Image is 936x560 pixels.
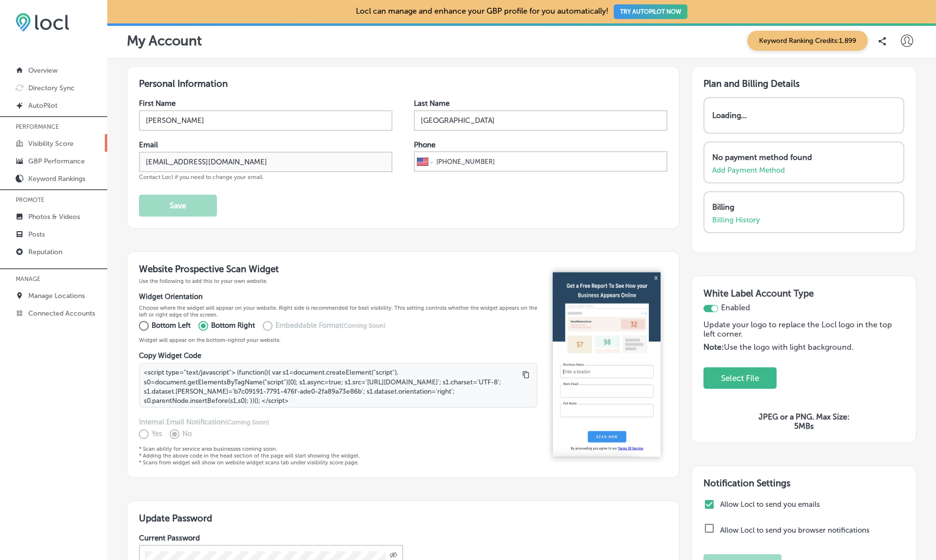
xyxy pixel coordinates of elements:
p: Widget will appear on the bottom- right of your website. [139,337,538,343]
p: No payment method found [712,153,891,162]
strong: JPEG or a PNG. Max Size: 5MBs [759,412,850,431]
h4: Internal Email Notification [139,418,538,426]
p: Billing [712,202,891,212]
p: Bottom Left [152,320,191,331]
p: Loading... [712,111,747,120]
p: Use the following to add this to your own website. [139,278,538,284]
p: Yes [152,429,162,440]
input: Phone number [435,152,664,171]
label: Current Password [139,534,200,542]
span: Toggle password visibility [390,551,397,560]
h3: Website Prospective Scan Widget [139,263,538,275]
img: 256ffbef88b0ca129e0e8d089cf1fab9.png [546,263,667,466]
p: AutoPilot [28,101,58,110]
p: Visibility Score [28,140,74,148]
label: First Name [139,99,175,108]
p: Choose where the widget will appear on your website. Right side is recommended for best visibilit... [139,304,538,318]
span: (Coming Soon) [225,419,269,426]
span: Enabled [721,303,750,312]
input: Enter Last Name [414,110,667,131]
p: Reputation [28,248,62,256]
h3: Personal Information [139,78,667,89]
h3: White Label Account Type [703,288,904,303]
h3: Notification Settings [703,478,904,489]
label: Allow Locl to send you emails [720,500,902,509]
img: 6efc1275baa40be7c98c3b36c6bfde44.png [16,13,69,32]
label: Phone [414,140,435,149]
p: Photos & Videos [28,213,80,221]
p: No [182,429,192,440]
label: Last Name [414,99,449,108]
p: Manage Locations [28,292,85,300]
h3: Plan and Billing Details [703,78,904,89]
span: (Coming Soon) [342,322,386,329]
h4: Widget Orientation [139,292,538,301]
p: Use the logo with light background. [703,342,893,352]
span: Keyword Ranking Credits: 1,899 [747,31,868,51]
p: * Scan ability for service area businesses coming soon. * Adding the above code in the head secti... [139,445,538,466]
div: Uppy Dashboard [703,367,893,389]
p: Directory Sync [28,84,75,92]
button: TRY AUTOPILOT NOW [614,4,687,19]
a: Add Payment Method [712,166,785,175]
h4: Copy Widget Code [139,351,538,360]
input: Enter First Name [139,110,392,131]
button: Save [139,195,217,217]
p: Overview [28,66,58,75]
a: Billing History [712,216,760,224]
p: Posts [28,230,45,239]
p: Connected Accounts [28,309,95,318]
strong: Note: [703,342,724,352]
label: Allow Locl to send you browser notifications [720,526,870,535]
p: Bottom Right [211,320,255,331]
p: GBP Performance [28,157,85,165]
p: Keyword Rankings [28,175,85,183]
label: Email [139,140,158,149]
p: My Account [127,33,202,49]
input: Enter Email [139,152,392,172]
p: Update your logo to replace the Locl logo in the top left corner. [703,320,893,342]
p: Embeddable Format [275,320,386,331]
button: Select File [715,368,765,388]
h3: Update Password [139,513,667,524]
button: Copy to clipboard [520,369,532,380]
span: Contact Locl if you need to change your email. [139,174,264,180]
textarea: <script type="text/javascript"> (function(){ var s1=document.createElement("script"), s0=document... [139,363,538,408]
